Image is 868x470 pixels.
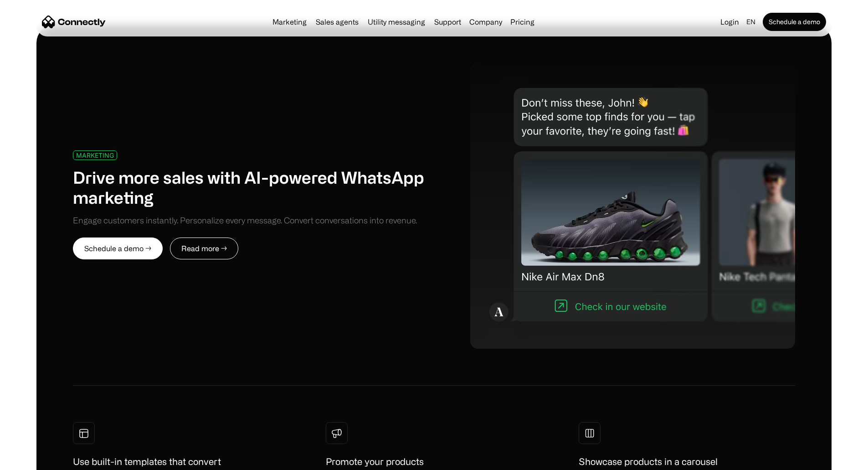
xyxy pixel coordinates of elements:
div: MARKETING [76,152,114,159]
div: Company [469,15,502,28]
div: Company [467,15,505,28]
h1: Use built-in templates that convert [73,455,221,469]
a: Read more → [170,238,238,259]
a: Pricing [507,18,538,26]
div: en [743,15,761,28]
a: home [42,15,106,29]
a: Login [717,15,743,28]
div: en [746,15,755,28]
a: Utility messaging [364,18,429,26]
div: Engage customers instantly. Personalize every message. Convert conversations into revenue. [73,214,417,227]
h1: Promote your products [326,455,424,469]
a: Marketing [269,18,310,26]
a: Support [431,18,465,26]
a: Sales agents [312,18,362,26]
aside: Language selected: English [9,453,55,467]
h1: Showcase products in a carousel [579,455,718,469]
a: Schedule a demo → [73,238,163,259]
h1: Drive more sales with AI-powered WhatsApp marketing [73,167,434,207]
ul: Language list [18,454,55,467]
a: Schedule a demo [763,13,826,31]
